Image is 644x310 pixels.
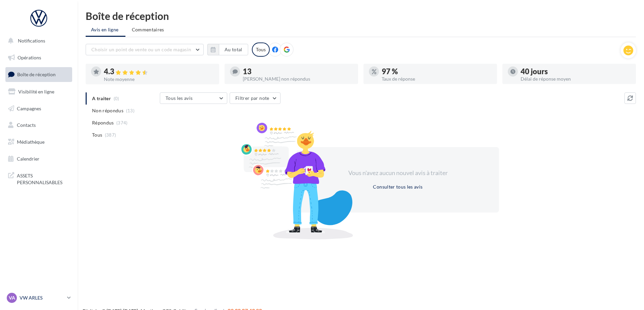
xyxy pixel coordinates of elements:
div: 13 [243,68,353,75]
span: Répondus [92,119,114,126]
a: Médiathèque [4,135,74,149]
a: Contacts [4,118,74,132]
button: Au total [219,44,248,55]
div: Boîte de réception [86,11,636,21]
a: Visibilité en ligne [4,85,74,99]
span: VA [9,294,15,301]
div: Vous n'avez aucun nouvel avis à traiter [340,169,456,177]
span: Campagnes [17,105,41,111]
button: Filtrer par note [230,92,281,104]
a: ASSETS PERSONNALISABLES [4,168,74,188]
div: 40 jours [521,68,631,75]
button: Consulter tous les avis [370,183,425,191]
div: Note moyenne [104,77,214,82]
span: Opérations [18,55,41,60]
span: (387) [105,132,116,138]
p: VW ARLES [20,294,64,301]
span: Médiathèque [17,139,45,145]
div: Tous [252,43,270,57]
span: Tous [92,132,102,138]
span: Contacts [17,122,36,128]
div: Délai de réponse moyen [521,77,631,81]
span: Choisir un point de vente ou un code magasin [91,47,191,52]
a: Calendrier [4,152,74,166]
button: Au total [207,44,248,55]
span: Notifications [18,38,45,44]
span: Commentaires [132,27,164,32]
div: 4.3 [104,68,214,76]
a: Campagnes [4,102,74,116]
button: Notifications [4,34,71,48]
span: Boîte de réception [17,72,56,77]
span: Non répondus [92,107,123,114]
span: (13) [126,108,135,113]
a: Boîte de réception [4,67,74,82]
span: Visibilité en ligne [18,89,54,94]
span: Tous les avis [166,95,193,101]
a: VA VW ARLES [5,291,72,304]
div: 97 % [382,68,492,75]
span: Calendrier [17,156,39,162]
button: Choisir un point de vente ou un code magasin [86,44,204,55]
div: Taux de réponse [382,77,492,81]
span: ASSETS PERSONNALISABLES [17,171,69,186]
button: Tous les avis [160,92,227,104]
a: Opérations [4,51,74,65]
div: [PERSON_NAME] non répondus [243,77,353,81]
span: (374) [116,120,128,125]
